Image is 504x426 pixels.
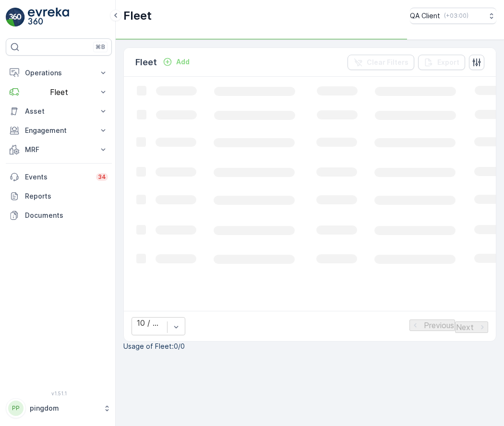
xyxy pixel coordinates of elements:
p: Previous [424,321,454,330]
button: Add [159,56,193,68]
button: Previous [409,319,455,331]
p: QA Client [410,11,440,21]
p: Export [437,58,459,67]
p: Documents [25,211,108,220]
p: Fleet [135,56,157,69]
p: Engagement [25,126,93,135]
button: Next [455,321,488,333]
a: Reports [6,187,112,206]
button: MRF [6,140,112,159]
p: Operations [25,68,93,78]
p: pingdom [30,403,98,413]
p: Fleet [25,88,93,96]
button: QA Client(+03:00) [410,8,496,24]
a: Events34 [6,167,112,187]
span: v 1.51.1 [6,390,112,396]
p: Clear Filters [367,58,408,67]
img: logo_light-DOdMpM7g.png [28,8,69,27]
p: 34 [98,173,106,181]
button: Fleet [6,83,112,102]
p: Events [25,172,90,182]
a: Documents [6,206,112,225]
div: PP [8,401,24,416]
p: Asset [25,106,93,116]
button: Asset [6,102,112,121]
p: Next [456,323,474,331]
button: PPpingdom [6,398,112,418]
div: 10 / Page [137,319,162,327]
button: Engagement [6,121,112,140]
p: Usage of Fleet : 0/0 [123,342,496,351]
p: Fleet [123,8,152,24]
p: ⌘B [96,43,105,51]
p: Add [176,57,190,67]
button: Operations [6,63,112,83]
button: Clear Filters [348,55,414,70]
p: Reports [25,191,108,201]
button: Export [418,55,465,70]
p: ( +03:00 ) [444,12,468,20]
img: logo [6,8,25,27]
p: MRF [25,145,93,154]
